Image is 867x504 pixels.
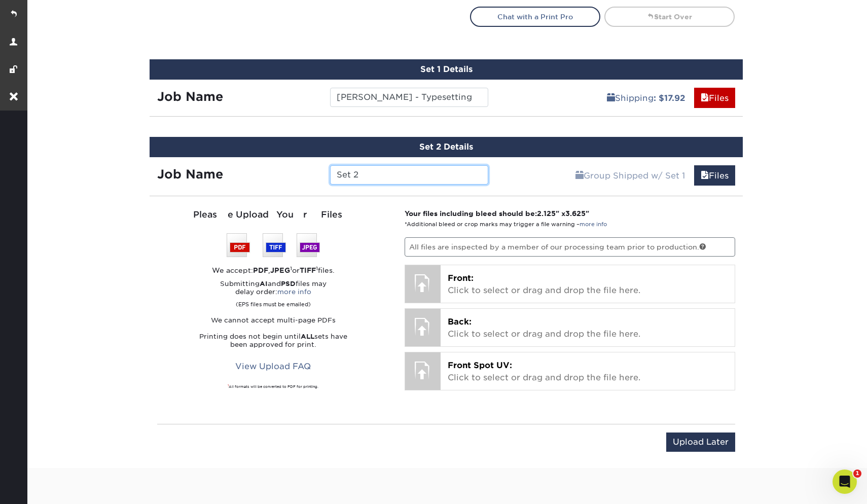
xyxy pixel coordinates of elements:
a: Files [694,88,735,108]
div: Please Upload Your Files [157,208,389,222]
span: 1 [853,470,861,478]
strong: Job Name [157,89,223,104]
a: Chat with a Print Pro [470,7,600,27]
input: Upload Later [666,433,735,452]
a: Group Shipped w/ Set 1 [569,165,692,186]
strong: Your files including bleed should be: " x " [405,209,589,218]
small: *Additional bleed or crop marks may trigger a file warning – [405,221,607,228]
span: shipping [607,93,615,103]
p: Click to select or drag and drop the file here. [448,272,728,297]
a: View Upload FAQ [229,357,317,376]
input: Enter a job name [330,165,488,185]
span: Front: [448,273,474,283]
strong: Job Name [157,167,223,182]
div: Set 1 Details [150,59,743,80]
p: Click to select or drag and drop the file here. [448,359,728,384]
span: Front Spot UV: [448,361,512,370]
p: We cannot accept multi-page PDFs [157,316,389,325]
span: files [701,171,709,181]
input: Enter a job name [330,88,488,107]
sup: 1 [316,265,318,271]
div: Set 2 Details [150,137,743,157]
p: All files are inspected by a member of our processing team prior to production. [405,237,736,257]
a: Start Over [604,7,735,27]
b: : $17.92 [654,93,685,103]
sup: 1 [290,265,292,271]
span: 2.125 [537,209,556,218]
span: 3.625 [565,209,586,218]
small: (EPS files must be emailed) [236,296,311,308]
span: shipping [575,171,584,181]
strong: AI [260,280,268,287]
span: Back: [448,317,472,327]
strong: PDF [253,266,268,274]
strong: ALL [301,333,314,340]
p: Printing does not begin until sets have been approved for print. [157,333,389,349]
strong: TIFF [300,266,316,274]
span: files [701,93,709,103]
p: Click to select or drag and drop the file here. [448,316,728,340]
div: We accept: , or files. [157,265,389,275]
p: Submitting and files may delay order: [157,280,389,308]
a: Shipping: $17.92 [600,88,692,108]
a: Files [694,165,735,186]
strong: PSD [281,280,296,287]
sup: 1 [228,384,229,387]
iframe: Google Customer Reviews [3,473,86,500]
div: All formats will be converted to PDF for printing. [157,384,389,389]
iframe: Intercom live chat [833,470,857,494]
a: more info [580,221,607,228]
img: We accept: PSD, TIFF, or JPEG (JPG) [227,233,320,257]
a: more info [277,288,311,296]
strong: JPEG [270,266,290,274]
